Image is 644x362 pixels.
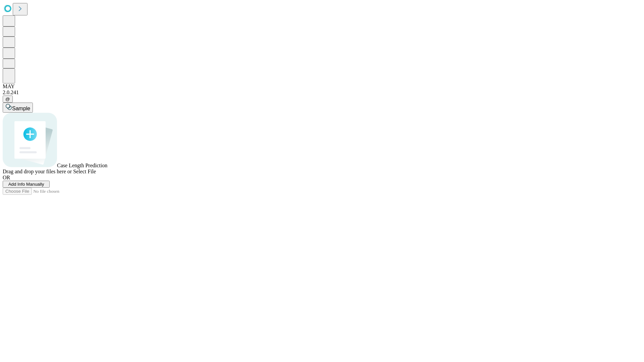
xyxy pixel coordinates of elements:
button: Add Info Manually [3,181,50,188]
span: Case Length Prediction [57,163,107,168]
span: Drag and drop your files here or [3,169,72,174]
span: Sample [12,106,30,111]
button: Sample [3,103,33,113]
span: @ [5,97,10,102]
span: OR [3,175,10,180]
span: Add Info Manually [8,182,44,187]
span: Select File [73,169,96,174]
div: MAY [3,83,641,89]
div: 2.0.241 [3,89,641,96]
button: @ [3,96,13,103]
